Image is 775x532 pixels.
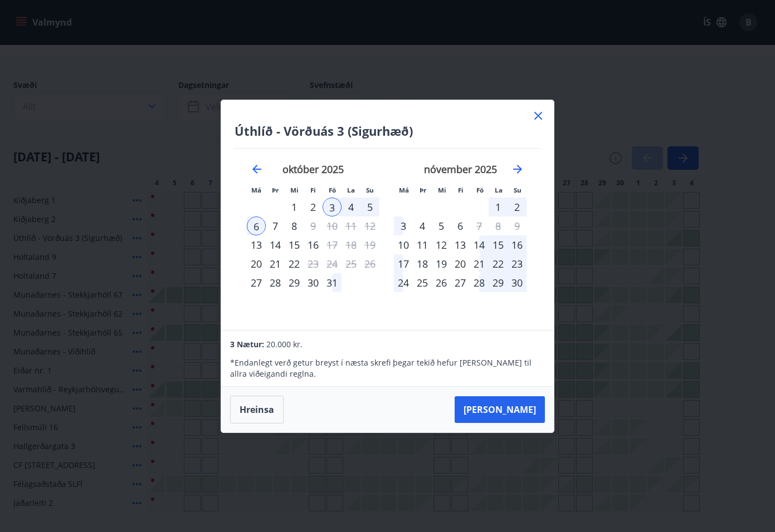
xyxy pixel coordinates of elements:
div: 16 [304,235,323,254]
h4: Úthlíð - Vörðuás 3 (Sigurhæð) [235,122,540,139]
small: Má [399,186,409,194]
div: 14 [470,235,489,254]
div: Aðeins innritun í boði [247,254,266,273]
small: Fö [476,186,484,194]
td: Selected as end date. mánudagur, 6. október 2025 [247,216,266,235]
div: 1 [285,198,304,216]
td: Choose þriðjudagur, 14. október 2025 as your check-in date. It’s available. [266,235,285,254]
td: Choose föstudagur, 17. október 2025 as your check-in date. It’s available. [323,235,342,254]
td: Choose mánudagur, 10. nóvember 2025 as your check-in date. It’s available. [394,235,413,254]
div: Aðeins útritun í boði [323,235,342,254]
small: Fi [458,186,464,194]
td: Not available. laugardagur, 11. október 2025 [342,216,360,235]
strong: nóvember 2025 [424,162,497,176]
td: Selected. sunnudagur, 5. október 2025 [360,198,379,216]
td: Choose miðvikudagur, 12. nóvember 2025 as your check-in date. It’s available. [432,235,451,254]
td: Choose fimmtudagur, 9. október 2025 as your check-in date. It’s available. [304,216,323,235]
div: 28 [266,273,285,292]
div: 13 [451,235,470,254]
td: Choose fimmtudagur, 13. nóvember 2025 as your check-in date. It’s available. [451,235,470,254]
td: Choose mánudagur, 3. nóvember 2025 as your check-in date. It’s available. [394,216,413,235]
div: 3 [394,216,413,235]
div: 2 [508,198,527,216]
td: Choose mánudagur, 24. nóvember 2025 as your check-in date. It’s available. [394,273,413,292]
td: Selected as start date. föstudagur, 3. október 2025 [323,198,342,216]
td: Choose þriðjudagur, 11. nóvember 2025 as your check-in date. It’s available. [413,235,432,254]
td: Choose mánudagur, 27. október 2025 as your check-in date. It’s available. [247,273,266,292]
div: 11 [413,235,432,254]
small: La [495,186,503,194]
div: 15 [285,235,304,254]
td: Choose laugardagur, 15. nóvember 2025 as your check-in date. It’s available. [489,235,508,254]
div: 21 [266,254,285,273]
div: Aðeins útritun í boði [470,216,489,235]
td: Choose fimmtudagur, 2. október 2025 as your check-in date. It’s available. [304,198,323,216]
td: Not available. sunnudagur, 26. október 2025 [360,254,379,273]
p: * Endanlegt verð getur breyst í næsta skrefi þegar tekið hefur [PERSON_NAME] til allra viðeigandi... [230,357,544,380]
div: 28 [470,273,489,292]
td: Choose sunnudagur, 16. nóvember 2025 as your check-in date. It’s available. [508,235,527,254]
td: Choose fimmtudagur, 6. nóvember 2025 as your check-in date. It’s available. [451,216,470,235]
td: Choose þriðjudagur, 18. nóvember 2025 as your check-in date. It’s available. [413,254,432,273]
div: 6 [247,216,266,235]
div: 18 [413,254,432,273]
small: Fö [329,186,336,194]
td: Choose miðvikudagur, 15. október 2025 as your check-in date. It’s available. [285,235,304,254]
div: Aðeins útritun í boði [304,254,323,273]
td: Not available. laugardagur, 8. nóvember 2025 [489,216,508,235]
td: Choose fimmtudagur, 23. október 2025 as your check-in date. It’s available. [304,254,323,273]
td: Not available. sunnudagur, 12. október 2025 [360,216,379,235]
td: Choose föstudagur, 14. nóvember 2025 as your check-in date. It’s available. [470,235,489,254]
button: [PERSON_NAME] [455,396,545,423]
td: Choose mánudagur, 17. nóvember 2025 as your check-in date. It’s available. [394,254,413,273]
td: Not available. laugardagur, 18. október 2025 [342,235,360,254]
td: Choose mánudagur, 13. október 2025 as your check-in date. It’s available. [247,235,266,254]
td: Choose sunnudagur, 30. nóvember 2025 as your check-in date. It’s available. [508,273,527,292]
small: La [347,186,355,194]
div: 12 [432,235,451,254]
td: Choose miðvikudagur, 19. nóvember 2025 as your check-in date. It’s available. [432,254,451,273]
td: Choose föstudagur, 28. nóvember 2025 as your check-in date. It’s available. [470,273,489,292]
td: Choose föstudagur, 21. nóvember 2025 as your check-in date. It’s available. [470,254,489,273]
div: 8 [285,216,304,235]
div: 5 [360,198,379,216]
div: 14 [266,235,285,254]
small: Su [366,186,374,194]
td: Choose laugardagur, 22. nóvember 2025 as your check-in date. It’s available. [489,254,508,273]
div: 17 [394,254,413,273]
div: 21 [470,254,489,273]
td: Choose sunnudagur, 23. nóvember 2025 as your check-in date. It’s available. [508,254,527,273]
div: 24 [394,273,413,292]
div: 30 [508,273,527,292]
div: 19 [432,254,451,273]
div: 27 [451,273,470,292]
strong: október 2025 [282,162,344,176]
td: Choose fimmtudagur, 27. nóvember 2025 as your check-in date. It’s available. [451,273,470,292]
div: 29 [489,273,508,292]
td: Choose laugardagur, 29. nóvember 2025 as your check-in date. It’s available. [489,273,508,292]
td: Choose miðvikudagur, 29. október 2025 as your check-in date. It’s available. [285,273,304,292]
div: 15 [489,235,508,254]
div: Aðeins útritun í boði [304,216,323,235]
div: Calendar [235,149,540,317]
td: Choose miðvikudagur, 8. október 2025 as your check-in date. It’s available. [285,216,304,235]
span: 3 Nætur: [230,339,264,349]
div: 5 [432,216,451,235]
td: Choose þriðjudagur, 25. nóvember 2025 as your check-in date. It’s available. [413,273,432,292]
td: Choose þriðjudagur, 4. nóvember 2025 as your check-in date. It’s available. [413,216,432,235]
div: 4 [413,216,432,235]
div: 7 [266,216,285,235]
td: Choose miðvikudagur, 5. nóvember 2025 as your check-in date. It’s available. [432,216,451,235]
small: Mi [438,186,446,194]
td: Not available. föstudagur, 10. október 2025 [323,216,342,235]
div: 30 [304,273,323,292]
div: 20 [451,254,470,273]
div: Move forward to switch to the next month. [511,162,524,176]
td: Not available. sunnudagur, 9. nóvember 2025 [508,216,527,235]
td: Choose föstudagur, 7. nóvember 2025 as your check-in date. It’s available. [470,216,489,235]
div: 1 [489,198,508,216]
div: Aðeins innritun í boði [394,235,413,254]
td: Choose miðvikudagur, 22. október 2025 as your check-in date. It’s available. [285,254,304,273]
td: Choose laugardagur, 1. nóvember 2025 as your check-in date. It’s available. [489,198,508,216]
small: Þr [420,186,426,194]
